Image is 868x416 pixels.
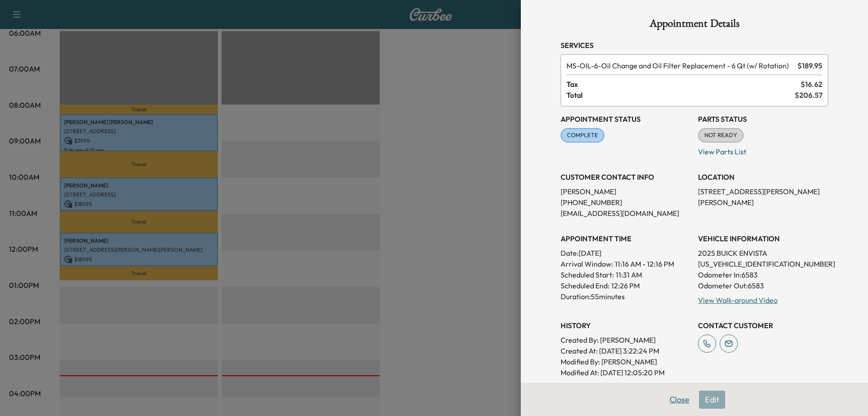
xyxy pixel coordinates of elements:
span: Tax [566,79,801,90]
span: Total [566,90,795,100]
p: Scheduled End: [561,280,609,291]
p: Odometer Out: 6583 [698,280,828,291]
span: $ 206.57 [795,90,822,100]
p: 11:31 AM [616,269,642,280]
p: Created At : [DATE] 3:22:24 PM [561,345,691,356]
h3: CUSTOMER CONTACT INFO [561,172,691,182]
h3: LOCATION [698,172,828,182]
a: View Walk-around Video [698,296,778,305]
span: NOT READY [699,131,743,140]
span: COMPLETE [561,131,604,140]
p: Odometer In: 6583 [698,269,828,280]
h3: Parts Status [698,114,828,124]
h3: Appointment Status [561,114,691,124]
p: Modified By : [PERSON_NAME] [561,356,691,367]
span: $ 16.62 [801,79,822,90]
p: [EMAIL_ADDRESS][DOMAIN_NAME] [561,208,691,219]
h3: History [561,320,691,331]
p: Date: [DATE] [561,248,691,258]
span: Oil Change and Oil Filter Replacement - 6 Qt (w/ Rotation) [566,60,794,71]
p: View Parts List [698,143,828,157]
p: Created By : [PERSON_NAME] [561,335,691,345]
h3: CONTACT CUSTOMER [698,320,828,331]
p: Arrival Window: [561,258,691,269]
h3: APPOINTMENT TIME [561,233,691,244]
p: Modified At : [DATE] 12:05:20 PM [561,367,691,378]
span: 11:16 AM - 12:16 PM [615,258,674,269]
button: Close [664,391,695,409]
span: $ 189.95 [797,60,822,71]
h1: Appointment Details [561,18,828,33]
p: [STREET_ADDRESS][PERSON_NAME][PERSON_NAME] [698,186,828,208]
p: [US_VEHICLE_IDENTIFICATION_NUMBER] [698,258,828,269]
p: [PHONE_NUMBER] [561,197,691,208]
p: Scheduled Start: [561,269,614,280]
p: Duration: 55 minutes [561,291,691,302]
h3: Services [561,40,828,51]
p: [PERSON_NAME] [561,186,691,197]
p: 2025 BUICK ENVISTA [698,248,828,258]
p: 12:26 PM [611,280,640,291]
h3: VEHICLE INFORMATION [698,233,828,244]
